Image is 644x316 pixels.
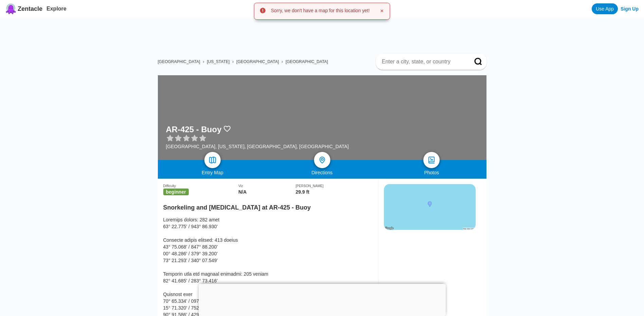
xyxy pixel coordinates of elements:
[208,156,217,164] img: map
[158,59,200,64] a: [GEOGRAPHIC_DATA]
[204,152,221,168] a: map
[377,170,486,175] div: Photos
[5,3,42,14] a: Zentacle logoZentacle
[232,59,234,64] span: ›
[238,184,296,188] div: Viz
[296,184,373,188] div: [PERSON_NAME]
[166,125,222,134] h1: AR-425 - Buoy
[163,184,239,188] div: Difficulty
[158,170,268,175] div: Entry Map
[5,3,16,14] img: Zentacle logo
[207,59,229,64] a: [US_STATE]
[621,6,639,12] a: Sign Up
[504,7,637,99] iframe: Sign in with Google Dialog
[267,170,377,175] div: Directions
[47,6,67,12] a: Explore
[281,59,283,64] span: ›
[199,284,446,314] iframe: Advertisement
[203,59,204,64] span: ›
[423,152,440,168] a: photos
[163,200,373,211] h2: Snorkeling and [MEDICAL_DATA] at AR-425 - Buoy
[286,59,328,64] a: [GEOGRAPHIC_DATA]
[238,189,296,195] div: N/A
[166,144,349,149] div: [GEOGRAPHIC_DATA], [US_STATE], [GEOGRAPHIC_DATA], [GEOGRAPHIC_DATA]
[296,189,373,195] div: 29.9 ft
[318,156,326,164] img: directions
[384,184,476,230] img: static
[427,156,436,164] img: photos
[163,189,189,195] span: beginner
[18,5,42,13] span: Zentacle
[592,3,618,14] a: Use App
[271,8,370,13] h4: Sorry, we don't have a map for this location yet!
[381,58,465,65] input: Enter a city, state, or country
[236,59,279,64] a: [GEOGRAPHIC_DATA]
